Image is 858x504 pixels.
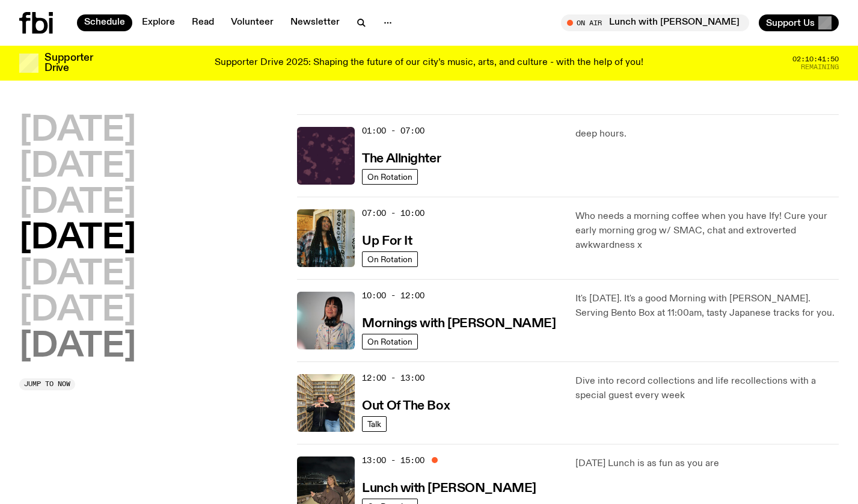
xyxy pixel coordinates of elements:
img: Kana Frazer is smiling at the camera with her head tilted slightly to her left. She wears big bla... [297,292,355,349]
button: [DATE] [19,186,136,220]
button: [DATE] [19,258,136,292]
span: 02:10:41:50 [792,56,839,63]
h3: Up For It [362,235,412,248]
button: On AirLunch with [PERSON_NAME] [561,14,749,31]
a: Talk [362,416,387,432]
span: 10:00 - 12:00 [362,290,424,301]
p: Who needs a morning coffee when you have Ify! Cure your early morning grog w/ SMAC, chat and extr... [575,209,839,253]
a: Explore [135,14,182,31]
a: On Rotation [362,169,418,185]
button: [DATE] [19,150,136,184]
p: [DATE] Lunch is as fun as you are [575,456,839,471]
span: 12:00 - 13:00 [362,372,424,384]
a: Schedule [77,14,132,31]
button: [DATE] [19,330,136,364]
span: On Rotation [367,172,412,181]
a: Up For It [362,233,412,248]
a: On Rotation [362,334,418,349]
p: Supporter Drive 2025: Shaping the future of our city’s music, arts, and culture - with the help o... [215,58,643,69]
a: Lunch with [PERSON_NAME] [362,480,536,495]
span: Remaining [801,64,839,70]
span: 13:00 - 15:00 [362,455,424,466]
a: Volunteer [224,14,281,31]
h3: Lunch with [PERSON_NAME] [362,482,536,495]
p: Dive into record collections and life recollections with a special guest every week [575,374,839,403]
a: Newsletter [283,14,347,31]
button: Jump to now [19,378,75,390]
button: [DATE] [19,222,136,256]
button: [DATE] [19,294,136,328]
span: 07:00 - 10:00 [362,207,424,219]
h3: Mornings with [PERSON_NAME] [362,318,556,330]
span: 01:00 - 07:00 [362,125,424,137]
span: On Rotation [367,254,412,263]
h3: Out Of The Box [362,400,450,413]
a: Out Of The Box [362,398,450,413]
span: Jump to now [24,381,70,387]
button: [DATE] [19,114,136,148]
p: deep hours. [575,127,839,141]
a: Mornings with [PERSON_NAME] [362,315,556,330]
img: Matt and Kate stand in the music library and make a heart shape with one hand each. [297,374,355,432]
a: The Allnighter [362,150,441,165]
p: It's [DATE]. It's a good Morning with [PERSON_NAME]. Serving Bento Box at 11:00am, tasty Japanese... [575,292,839,321]
a: On Rotation [362,251,418,267]
button: Support Us [759,14,839,31]
span: On Rotation [367,337,412,346]
h3: Supporter Drive [44,53,93,73]
a: Read [185,14,221,31]
span: Talk [367,419,381,428]
h3: The Allnighter [362,153,441,165]
span: Support Us [766,17,815,28]
img: Ify - a Brown Skin girl with black braided twists, looking up to the side with her tongue stickin... [297,209,355,267]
